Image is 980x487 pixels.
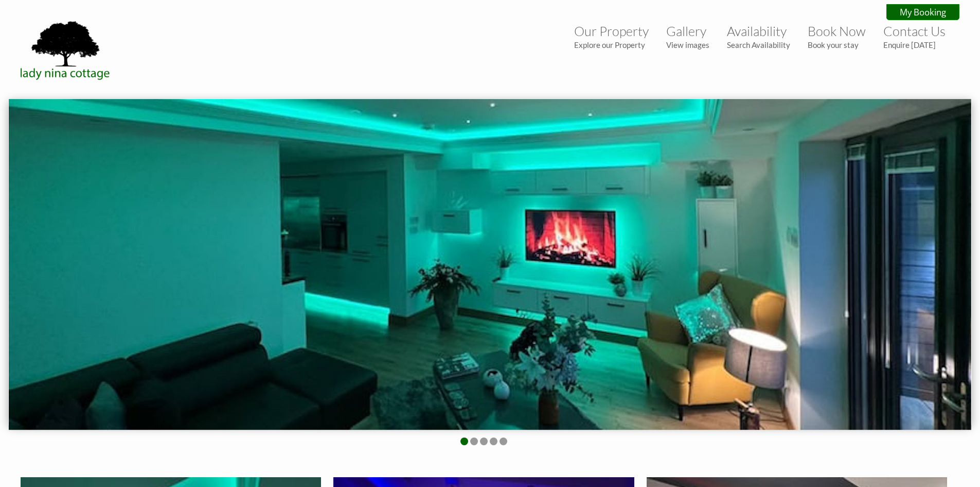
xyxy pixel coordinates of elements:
small: Book your stay [808,40,866,49]
a: GalleryView images [666,23,709,49]
small: Enquire [DATE] [883,40,946,49]
small: Explore our Property [574,40,649,49]
img: Lady Nina Cottage [14,19,117,81]
a: Contact UsEnquire [DATE] [883,23,946,49]
small: Search Availability [727,40,790,49]
small: View images [666,40,709,49]
a: My Booking [886,4,959,20]
a: Book NowBook your stay [808,23,866,49]
a: AvailabilitySearch Availability [727,23,790,49]
a: Our PropertyExplore our Property [574,23,649,49]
